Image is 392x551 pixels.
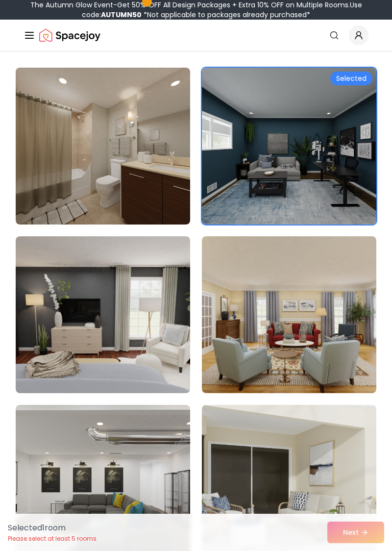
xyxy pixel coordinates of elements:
a: Spacejoy [39,25,100,45]
span: *Not applicable to packages already purchased* [142,10,310,20]
img: Room room-4 [202,236,376,393]
p: Please select at least 5 rooms [8,535,97,543]
b: AUTUMN50 [101,10,142,20]
img: Spacejoy Logo [39,25,100,45]
p: Selected 1 room [8,522,97,534]
img: Room room-1 [16,68,190,225]
div: Selected [330,72,372,85]
nav: Global [24,20,368,51]
img: Room room-2 [202,68,376,225]
img: Room room-3 [16,236,190,393]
